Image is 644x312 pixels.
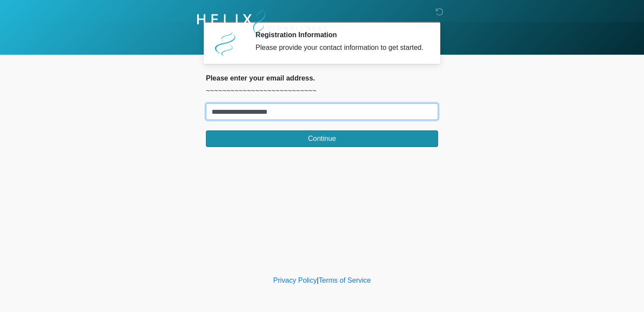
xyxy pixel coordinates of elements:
[206,130,438,147] button: Continue
[318,277,371,284] a: Terms of Service
[317,277,318,284] a: |
[197,7,327,38] img: Helix Biowellness Logo
[255,42,425,53] div: Please provide your contact information to get started.
[206,86,438,96] p: ~~~~~~~~~~~~~~~~~~~~~~~~~~~
[206,74,438,82] h2: Please enter your email address.
[273,277,317,284] a: Privacy Policy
